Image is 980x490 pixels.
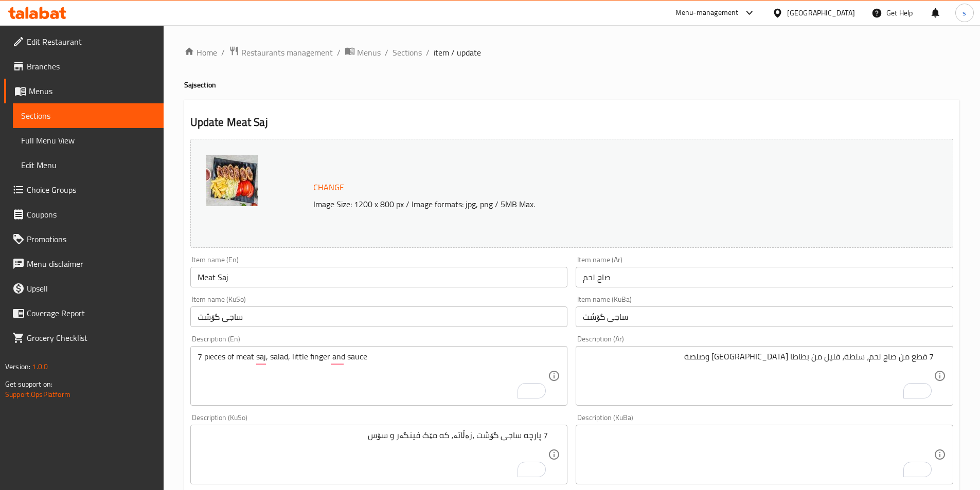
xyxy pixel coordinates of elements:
a: Home [184,46,217,59]
a: Full Menu View [13,128,164,153]
p: Image Size: 1200 x 800 px / Image formats: jpg, png / 5MB Max. [309,198,858,210]
span: Full Menu View [21,134,155,147]
span: Grocery Checklist [27,332,155,344]
span: Coupons [27,208,155,221]
a: Menu disclaimer [4,251,164,276]
li: / [337,46,341,59]
a: Sections [13,103,164,128]
a: Grocery Checklist [4,325,164,350]
span: Upsell [27,282,155,295]
a: Branches [4,54,164,79]
textarea: To enrich screen reader interactions, please activate Accessibility in Grammarly extension settings [583,352,934,401]
div: [GEOGRAPHIC_DATA] [787,7,855,19]
input: Enter name Ar [576,267,953,287]
span: Change [313,180,344,195]
span: Menus [29,85,155,97]
h4: Saj section [184,80,959,90]
a: Support.OpsPlatform [5,388,70,401]
textarea: To enrich screen reader interactions, please activate Accessibility in Grammarly extension settings [198,352,548,401]
input: Enter name En [190,267,568,287]
span: Branches [27,60,155,72]
a: Choice Groups [4,177,164,202]
a: Upsell [4,276,164,301]
span: Sections [21,110,155,122]
span: Edit Menu [21,159,155,171]
span: Menus [357,46,381,59]
button: Change [309,177,348,198]
a: Restaurants management [229,46,333,59]
img: 20220821_Talabat_Iraq_Sle637967986107349639.jpg [206,155,258,206]
div: Menu-management [675,7,739,19]
li: / [426,46,430,59]
span: Menu disclaimer [27,258,155,270]
span: item / update [434,46,481,59]
h2: Update Meat Saj [190,115,953,130]
textarea: To enrich screen reader interactions, please activate Accessibility in Grammarly extension settings [583,430,934,479]
a: Edit Menu [13,153,164,177]
span: Get support on: [5,377,52,391]
span: s [963,7,966,19]
span: Edit Restaurant [27,35,155,48]
a: Promotions [4,227,164,251]
nav: breadcrumb [184,46,959,59]
input: Enter name KuBa [576,306,953,327]
textarea: To enrich screen reader interactions, please activate Accessibility in Grammarly extension settings [198,430,548,479]
a: Coverage Report [4,301,164,325]
input: Enter name KuSo [190,306,568,327]
a: Sections [393,46,422,59]
a: Menus [345,46,381,59]
span: Coverage Report [27,307,155,319]
span: Version: [5,360,30,373]
li: / [385,46,388,59]
span: Choice Groups [27,184,155,196]
span: Restaurants management [241,46,333,59]
span: Promotions [27,233,155,245]
a: Coupons [4,202,164,227]
a: Edit Restaurant [4,29,164,54]
li: / [221,46,225,59]
span: 1.0.0 [32,360,48,373]
a: Menus [4,79,164,103]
